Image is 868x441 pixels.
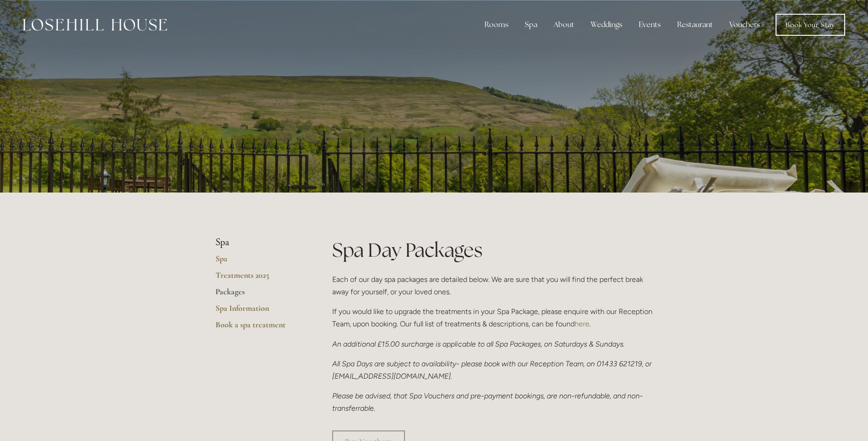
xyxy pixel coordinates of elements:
[477,16,516,34] div: Rooms
[216,270,303,287] a: Treatments 2025
[23,19,167,31] img: Losehill House
[332,340,625,348] em: An additional £15.00 surcharge is applicable to all Spa Packages, on Saturdays & Sundays.
[518,16,545,34] div: Spa
[216,287,303,303] a: Packages
[332,391,643,413] em: Please be advised, that Spa Vouchers and pre-payment bookings, are non-refundable, and non-transf...
[332,237,653,264] h1: Spa Day Packages
[216,303,303,320] a: Spa Information
[776,14,845,36] a: Book Your Stay
[332,359,653,380] em: All Spa Days are subject to availability- please book with our Reception Team, on 01433 621219, o...
[575,320,589,328] a: here
[583,16,630,34] div: Weddings
[216,320,303,336] a: Book a spa treatment
[216,237,303,248] li: Spa
[332,273,653,298] p: Each of our day spa packages are detailed below. We are sure that you will find the perfect break...
[332,305,653,330] p: If you would like to upgrade the treatments in your Spa Package, please enquire with our Receptio...
[670,16,720,34] div: Restaurant
[631,16,668,34] div: Events
[546,16,582,34] div: About
[722,16,767,34] a: Vouchers
[216,254,303,270] a: Spa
